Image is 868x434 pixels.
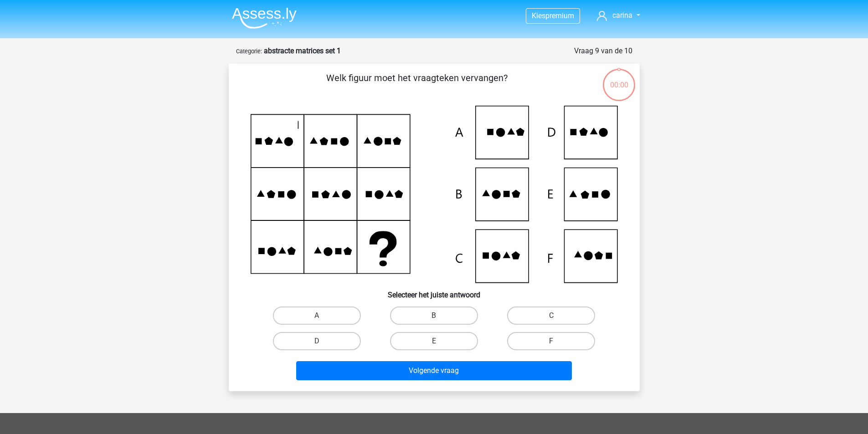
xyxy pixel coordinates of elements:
[390,306,478,325] label: B
[236,48,262,55] small: Categorie:
[507,332,595,350] label: F
[243,283,625,299] h6: Selecteer het juiste antwoord
[273,306,361,325] label: A
[532,11,545,20] span: Kies
[593,10,643,21] a: carina
[602,68,636,91] div: 00:00
[264,46,341,55] strong: abstracte matrices set 1
[507,306,595,325] label: C
[545,11,574,20] span: premium
[612,11,632,20] span: carina
[526,10,580,22] a: Kiespremium
[232,7,297,29] img: Assessly
[296,361,572,380] button: Volgende vraag
[390,332,478,350] label: E
[243,71,591,98] p: Welk figuur moet het vraagteken vervangen?
[273,332,361,350] label: D
[574,46,632,56] div: Vraag 9 van de 10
